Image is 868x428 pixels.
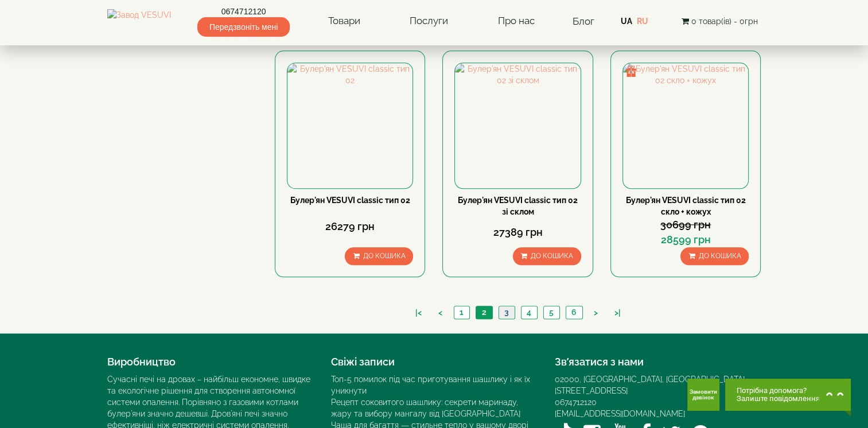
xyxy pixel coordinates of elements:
span: До кошика [531,252,573,260]
a: 4 [521,306,537,318]
button: До кошика [345,247,413,265]
a: > [588,307,604,319]
a: 5 [543,306,559,318]
a: Булер'ян VESUVI classic тип 02 [290,196,410,205]
div: 02000, [GEOGRAPHIC_DATA], [GEOGRAPHIC_DATA]. [STREET_ADDRESS] [555,373,761,396]
button: До кошика [513,247,581,265]
h4: Зв’язатися з нами [555,356,761,368]
img: Булер'ян VESUVI classic тип 02 скло + кожух [623,63,748,188]
button: До кошика [680,247,749,265]
a: Булер'ян VESUVI classic тип 02 скло + кожух [626,196,746,216]
button: 0 товар(ів) - 0грн [678,15,761,28]
button: Get Call button [687,379,719,411]
span: Потрібна допомога? [737,387,820,395]
div: 30699 грн [622,217,749,232]
a: 0674712120 [555,398,597,407]
a: |< [410,307,427,319]
a: Рецепт соковитого шашлику: секрети маринаду, жару та вибору мангалу від [GEOGRAPHIC_DATA] [331,398,520,418]
a: 1 [454,306,469,318]
span: Передзвоніть мені [197,17,290,37]
div: 27389 грн [454,225,581,240]
img: Булер'ян VESUVI classic тип 02 зі склом [455,63,580,188]
a: [EMAIL_ADDRESS][DOMAIN_NAME] [555,409,685,418]
a: UA [621,17,632,26]
img: gift [625,65,637,77]
button: Chat button [725,379,851,411]
a: Товари [317,8,372,34]
a: 0674712120 [197,6,290,17]
img: Булер'ян VESUVI classic тип 02 [287,63,412,188]
span: Залиште повідомлення [737,395,820,403]
a: Булер'ян VESUVI classic тип 02 зі склом [458,196,578,216]
a: >| [609,307,626,319]
a: 6 [566,306,582,318]
span: Замовити дзвінок [690,389,717,400]
a: < [433,307,448,319]
h4: Свіжі записи [331,356,538,368]
span: До кошика [363,252,405,260]
h4: Виробництво [107,356,314,368]
a: Про нас [486,8,546,34]
span: 2 [482,308,486,317]
a: 3 [499,306,515,318]
div: 26279 грн [287,219,413,234]
a: RU [637,17,648,26]
img: Завод VESUVI [107,9,171,33]
div: 28599 грн [622,232,749,247]
span: 0 товар(ів) - 0грн [691,17,757,26]
a: Послуги [398,8,460,34]
a: Топ-5 помилок під час приготування шашлику і як їх уникнути [331,375,530,395]
a: Блог [573,15,594,27]
span: До кошика [698,252,741,260]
